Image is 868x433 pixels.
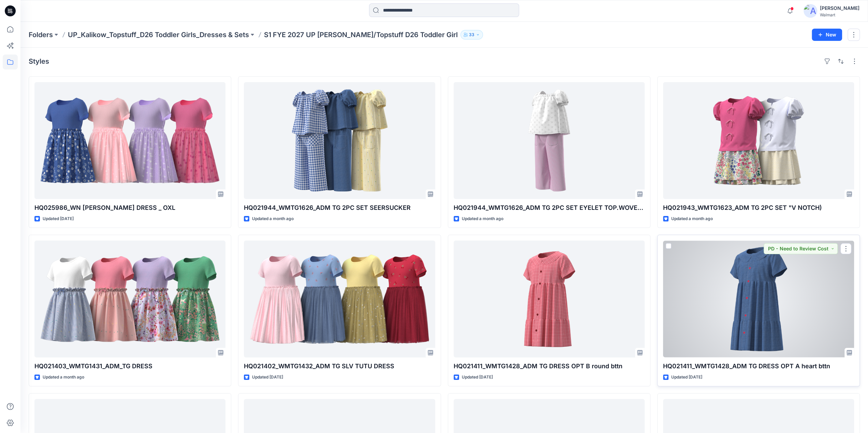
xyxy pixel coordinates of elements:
div: Walmart [820,12,859,17]
p: HQ021402_WMTG1432_ADM TG SLV TUTU DRESS [244,361,435,371]
p: Updated [DATE] [462,374,493,381]
a: HQ025986_WN SS TUTU DRESS _ OXL [34,82,225,199]
img: avatar [804,4,817,18]
p: HQ021411_WMTG1428_ADM TG DRESS OPT B round bttn [454,361,645,371]
p: Updated [DATE] [671,374,702,381]
a: HQ021403_WMTG1431_ADM_TG DRESS [34,241,225,357]
a: HQ021944_WMTG1626_ADM TG 2PC SET EYELET TOP.WOVEN BTTM [454,82,645,199]
a: UP_Kalikow_Topstuff_D26 Toddler Girls_Dresses & Sets [68,30,249,40]
p: Updated [DATE] [252,374,283,381]
p: S1 FYE 2027 UP [PERSON_NAME]/Topstuff D26 Toddler Girl [264,30,458,40]
a: Folders [29,30,53,40]
p: HQ025986_WN [PERSON_NAME] DRESS _ OXL [34,203,225,213]
p: Updated a month ago [43,374,84,381]
a: HQ021944_WMTG1626_ADM TG 2PC SET SEERSUCKER [244,82,435,199]
a: HQ021411_WMTG1428_ADM TG DRESS OPT B round bttn [454,241,645,357]
p: HQ021403_WMTG1431_ADM_TG DRESS [34,361,225,371]
a: HQ021402_WMTG1432_ADM TG SLV TUTU DRESS [244,241,435,357]
p: HQ021944_WMTG1626_ADM TG 2PC SET SEERSUCKER [244,203,435,213]
p: Updated [DATE] [43,215,74,222]
p: Updated a month ago [462,215,503,222]
button: 33 [460,30,483,40]
p: HQ021944_WMTG1626_ADM TG 2PC SET EYELET TOP.WOVEN BTTM [454,203,645,213]
p: HQ021411_WMTG1428_ADM TG DRESS OPT A heart bttn [663,361,854,371]
p: HQ021943_WMTG1623_ADM TG 2PC SET "V NOTCH) [663,203,854,213]
p: Updated a month ago [252,215,294,222]
button: New [812,29,842,41]
p: 33 [469,31,474,38]
p: Updated a month ago [671,215,713,222]
a: HQ021411_WMTG1428_ADM TG DRESS OPT A heart bttn [663,241,854,357]
h4: Styles [29,57,49,65]
a: HQ021943_WMTG1623_ADM TG 2PC SET "V NOTCH) [663,82,854,199]
div: [PERSON_NAME] [820,4,859,12]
